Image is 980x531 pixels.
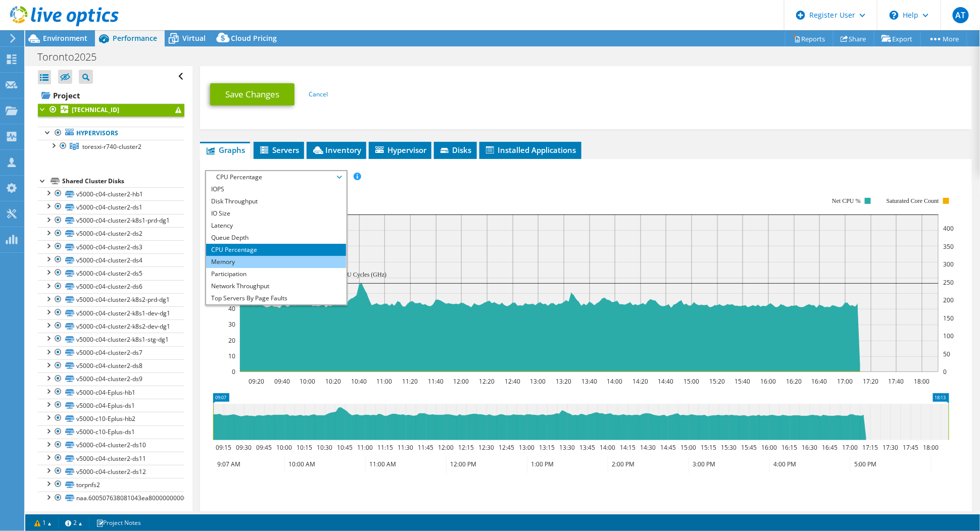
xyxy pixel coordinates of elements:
li: Top Servers By Page Faults [206,292,346,304]
text: 15:45 [741,443,757,452]
span: Servers [259,145,299,155]
text: 12:30 [478,443,494,452]
text: 12:00 [453,377,469,386]
text: 12:40 [505,377,520,386]
b: [TECHNICAL_ID] [72,105,119,114]
text: 17:45 [903,443,918,452]
span: Environment [43,33,87,43]
text: 09:20 [249,377,264,386]
text: 16:40 [811,377,827,386]
text: 10:30 [317,443,332,452]
a: v5000-c04-cluster2-k8s2-prd-dg1 [38,293,184,306]
a: v5000-c04-cluster2-ds7 [38,346,184,359]
li: Network Throughput [206,280,346,292]
a: Cancel [309,90,328,98]
text: 10:45 [337,443,353,452]
text: 17:00 [837,377,853,386]
text: Saturated Core Count [887,197,940,204]
span: Installed Applications [484,145,576,155]
span: Performance [113,33,157,43]
a: Hypervisors [38,127,184,140]
text: 18:00 [923,443,939,452]
text: 09:40 [274,377,290,386]
a: v5000-c04-cluster2-ds1 [38,200,184,214]
text: 09:30 [236,443,252,452]
text: 100 [944,332,954,340]
a: 1 [27,516,59,529]
a: v5000-c04-cluster2-k8s1-prd-dg1 [38,214,184,227]
text: 400 [944,224,954,233]
text: 12:45 [499,443,514,452]
a: v5000-c04-Eplus-hb1 [38,386,184,399]
text: 13:30 [559,443,575,452]
a: toresxi-r740-cluster2 [38,140,184,153]
text: 10 [228,352,235,360]
text: 14:00 [607,377,622,386]
text: 250 [944,278,954,287]
text: 20 [228,336,235,345]
a: Export [874,31,921,46]
li: Queue Depth [206,232,346,244]
text: 16:20 [786,377,802,386]
text: 14:00 [600,443,615,452]
text: 10:20 [325,377,341,386]
text: 10:00 [276,443,292,452]
a: Share [833,31,874,46]
a: More [920,31,967,46]
text: 12:15 [458,443,474,452]
text: 14:45 [660,443,676,452]
text: 150 [944,314,954,323]
text: 11:20 [402,377,418,386]
a: v5000-c04-cluster2-ds3 [38,240,184,253]
a: Reports [785,31,834,46]
li: IOPS [206,183,346,195]
text: 13:40 [581,377,597,386]
a: v5000-c04-Eplus-ds1 [38,399,184,412]
text: 16:30 [802,443,817,452]
text: 11:45 [418,443,433,452]
text: 12:20 [479,377,495,386]
a: [TECHNICAL_ID] [38,103,184,117]
text: 10:00 [300,377,315,386]
h1: Toronto2025 [33,51,112,63]
text: 17:40 [888,377,904,386]
li: IO Size [206,207,346,220]
text: 350 [944,242,954,251]
a: v5000-c04-cluster2-ds6 [38,280,184,293]
text: 15:00 [680,443,696,452]
text: 14:20 [632,377,648,386]
text: 14:40 [658,377,673,386]
text: 13:20 [556,377,571,386]
span: Graphs [205,145,245,155]
a: v5000-c04-cluster2-ds9 [38,373,184,386]
span: toresxi-r740-cluster2 [82,142,141,151]
a: Project Notes [89,516,148,529]
li: Participation [206,268,346,280]
text: 13:00 [530,377,546,386]
a: 2 [58,516,89,529]
span: Hypervisor [374,145,426,155]
a: v5000-c04-cluster2-ds11 [38,452,184,465]
text: 300 [944,260,954,269]
text: 16:00 [761,443,777,452]
div: Shared Cluster Disks [62,175,184,187]
svg: \n [890,11,899,20]
a: v5000-c04-cluster2-hb1 [38,187,184,200]
a: naa.600507638081043ea8000000000000a9 [38,492,184,505]
text: 17:15 [862,443,878,452]
span: Virtual [182,33,206,43]
a: v5000-c04-cluster2-ds10 [38,439,184,452]
text: 09:45 [256,443,272,452]
text: 14:15 [620,443,635,452]
text: 11:15 [377,443,393,452]
span: Disks [439,145,472,155]
a: v5000-c04-cluster2-k8s2-dev-dg1 [38,320,184,333]
text: 0 [232,367,235,376]
a: Project [38,87,184,103]
text: 16:15 [781,443,797,452]
text: 30 [228,320,235,329]
text: 15:15 [701,443,716,452]
text: 11:00 [357,443,373,452]
text: 18:00 [914,377,929,386]
span: Cloud Pricing [231,33,277,43]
